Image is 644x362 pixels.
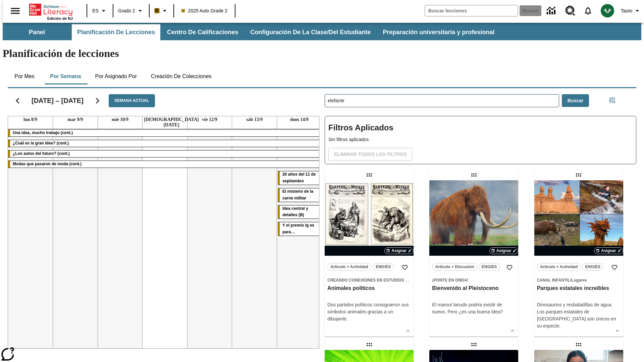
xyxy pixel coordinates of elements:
[507,326,518,336] button: Ver más
[585,263,600,270] span: ENG/ES
[32,97,84,105] h2: [DATE] – [DATE]
[534,180,623,337] div: lesson details
[327,278,426,283] span: Creando conexiones en Estudios Sociales
[8,68,41,84] button: Por mes
[245,116,264,123] a: 13 de septiembre de 2025
[47,16,73,20] span: Edición de NJ
[278,188,321,202] div: El misterio de la carne militar
[540,263,578,270] span: Artículo + Actividad
[5,1,25,21] button: Abrir el menú lateral
[8,161,322,168] div: Modas que pasaron de moda (cont.)
[425,5,518,16] input: Buscar campo
[13,162,82,166] span: Modas que pasaron de moda (cont.)
[384,247,414,254] button: Asignar Elegir fechas
[432,277,516,284] span: Tema: ¡Ponte en onda!/null
[118,7,135,14] span: Grado 2
[571,278,587,283] span: Lugares
[45,68,86,84] button: Por semana
[403,326,413,336] button: Ver más
[9,92,26,109] button: Regresar
[562,94,589,107] button: Buscar
[503,261,516,274] button: Añadir a mis Favoritas
[3,23,641,40] div: Subbarra de navegación
[8,140,322,147] div: ¿Cuál es la gran idea? (cont.)
[537,285,621,292] h3: Parques estatales increíbles
[146,68,217,84] button: Creación de colecciones
[327,301,411,322] div: Dos partidos políticos consiguieron sus símbolos animales gracias a un dibujante.
[432,285,516,292] h3: Bienvenido al Pleistoceno
[612,326,623,336] button: Ver más
[489,247,519,254] button: Asignar Elegir fechas
[155,6,159,15] span: B
[3,24,500,40] div: Subbarra de navegación
[201,116,219,123] a: 12 de septiembre de 2025
[601,248,616,254] span: Asignar
[537,278,570,283] span: Canal Infantil
[289,116,310,123] a: 14 de septiembre de 2025
[3,24,70,40] button: Panel
[90,68,142,84] button: Por asignado por
[109,94,155,107] button: Semana actual
[376,263,391,270] span: ENG/ES
[282,172,316,183] span: 20 años del 11 de septiembre
[89,5,111,17] button: Lenguaje: ES, Selecciona un idioma
[594,247,623,254] button: Asignar Elegir fechas
[181,7,228,14] span: 2025 Auto Grade 2
[325,180,414,337] div: lesson details
[278,171,321,185] div: 20 años del 11 de septiembre
[245,24,376,40] button: Configuración de la clase/del estudiante
[597,2,618,19] button: Escoja un nuevo avatar
[377,24,500,40] button: Preparación universitaria y profesional
[608,261,621,274] button: Añadir a mis Favoritas
[432,263,477,271] button: Artículo + Discusión
[543,2,561,20] a: Centro de información
[325,116,636,164] div: Filtros Aplicados
[327,277,411,284] span: Tema: Creando conexiones en Estudios Sociales/Historia de Estados Unidos I
[282,223,314,234] span: Y el premio Ig es para…
[573,339,584,350] div: Lección arrastrable: La dulce historia de las galletas
[327,263,371,271] button: Artículo + Actividad
[570,278,571,283] span: /
[496,248,512,254] span: Asignar
[8,130,322,136] div: Una idea, mucho trabajo (cont.)
[72,24,160,40] button: Planificación de lecciones
[278,205,321,219] div: Idea central y detalles (B)
[561,2,579,20] a: Centro de recursos, Se abrirá en una pestaña nueva.
[399,261,411,274] button: Añadir a mis Favoritas
[13,130,73,135] span: Una idea, mucho trabajo (cont.)
[605,94,619,107] button: Menú lateral de filtros
[391,248,407,254] span: Asignar
[29,3,73,16] a: Portada
[582,263,603,271] button: ENG/ES
[152,5,171,17] button: Boost El color de la clase es anaranjado claro. Cambiar el color de la clase.
[328,120,633,136] h2: Filtros Aplicados
[282,206,308,218] span: Idea central y detalles (B)
[364,170,375,180] div: Lección arrastrable: Animales políticos
[66,116,84,123] a: 9 de septiembre de 2025
[435,263,474,270] span: Artículo + Discusión
[110,116,130,123] a: 10 de septiembre de 2025
[13,151,70,156] span: ¿Los autos del futuro? (cont.)
[373,263,394,271] button: ENG/ES
[162,24,244,40] button: Centro de calificaciones
[92,7,99,14] span: ES
[325,95,559,107] input: Buscar lecciones
[29,2,73,20] div: Portada
[479,263,500,271] button: ENG/ES
[537,301,621,329] div: Dinosaurios y resbaladillas de agua. Los parques estatales de [GEOGRAPHIC_DATA] son únicos en su ...
[328,136,633,143] p: Sin filtros aplicados
[432,278,468,283] span: ¡Ponte en onda!
[537,263,581,271] button: Artículo + Actividad
[327,285,411,292] h3: Animales políticos
[579,2,597,19] a: Notificaciones
[8,150,322,157] div: ¿Los autos del futuro? (cont.)
[429,180,518,337] div: lesson details
[89,92,106,109] button: Seguir
[115,5,147,17] button: Grado: Grado 2, Elige un grado
[364,339,375,350] div: Lección arrastrable: Ecohéroes de cuatro patas
[278,222,321,236] div: Y el premio Ig es para…
[573,170,584,180] div: Lección arrastrable: Parques estatales increíbles
[469,170,479,180] div: Lección arrastrable: Bienvenido al Pleistoceno
[482,263,497,270] span: ENG/ES
[13,141,69,145] span: ¿Cuál es la gran idea? (cont.)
